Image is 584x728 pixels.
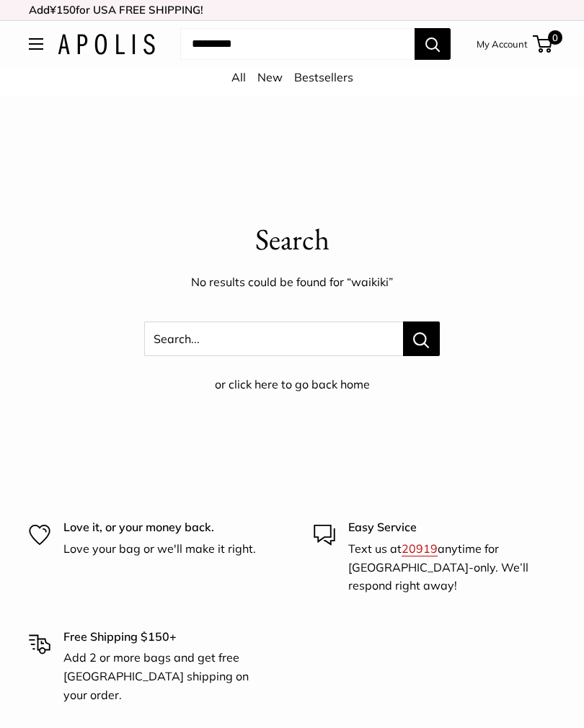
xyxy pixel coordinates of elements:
[58,34,155,55] img: Apolis
[231,70,246,84] a: All
[63,628,256,647] p: Free Shipping $150+
[348,540,541,595] p: Text us at anytime for [GEOGRAPHIC_DATA]-only. We’ll respond right away!
[257,70,283,84] a: New
[215,377,370,391] a: or click here to go back home
[50,3,76,17] span: ¥150
[415,28,451,60] button: Search
[402,541,438,556] a: 20919
[477,35,528,53] a: My Account
[63,540,256,559] p: Love your bag or we'll make it right.
[548,30,562,45] span: 0
[534,35,552,53] a: 0
[63,518,256,537] p: Love it, or your money back.
[180,28,415,60] input: Search...
[29,272,555,293] p: No results could be found for “waikiki”
[294,70,353,84] a: Bestsellers
[29,38,43,50] button: Open menu
[63,649,256,704] p: Add 2 or more bags and get free [GEOGRAPHIC_DATA] shipping on your order.
[29,218,555,261] p: Search
[403,321,440,356] button: Search...
[348,518,541,537] p: Easy Service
